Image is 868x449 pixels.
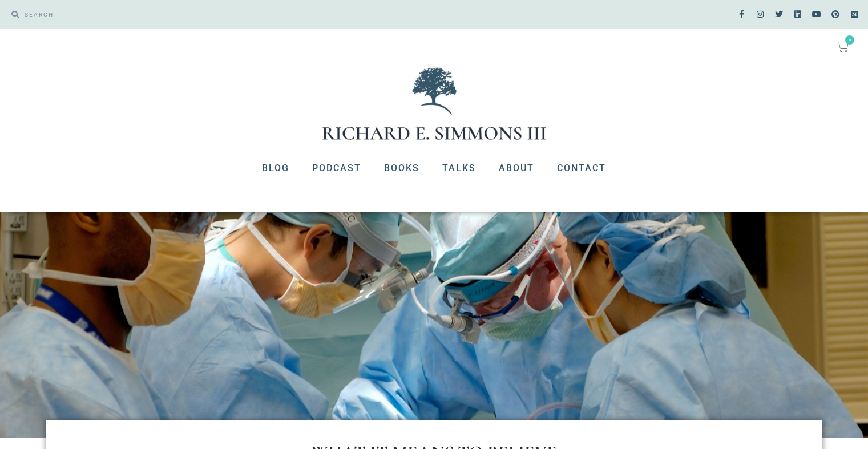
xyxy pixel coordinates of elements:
a: 0 [823,34,862,59]
a: Talks [431,153,487,183]
span: 0 [845,35,854,45]
a: Contact [546,153,617,183]
input: SEARCH [19,6,429,23]
a: Blog [251,153,301,183]
a: About [487,153,546,183]
a: Podcast [301,153,373,183]
a: Books [373,153,431,183]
